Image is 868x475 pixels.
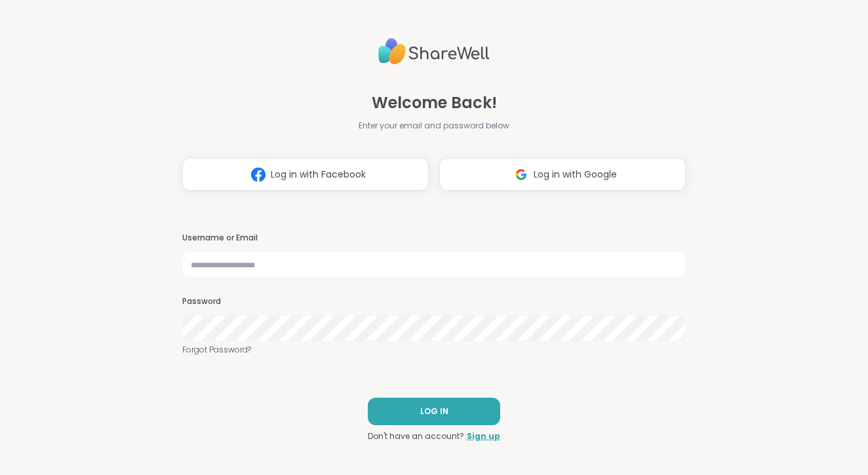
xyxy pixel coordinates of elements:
[420,406,448,417] span: LOG IN
[182,158,429,191] button: Log in with Facebook
[534,168,617,181] span: Log in with Google
[182,233,686,244] h3: Username or Email
[359,120,509,132] span: Enter your email and password below
[271,168,366,181] span: Log in with Facebook
[368,398,500,425] button: LOG IN
[509,162,534,187] img: ShareWell Logomark
[378,33,490,70] img: ShareWell Logo
[182,344,686,356] a: Forgot Password?
[372,91,497,115] span: Welcome Back!
[246,162,271,187] img: ShareWell Logomark
[439,158,686,191] button: Log in with Google
[368,430,464,442] span: Don't have an account?
[182,296,686,307] h3: Password
[467,430,500,442] a: Sign up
